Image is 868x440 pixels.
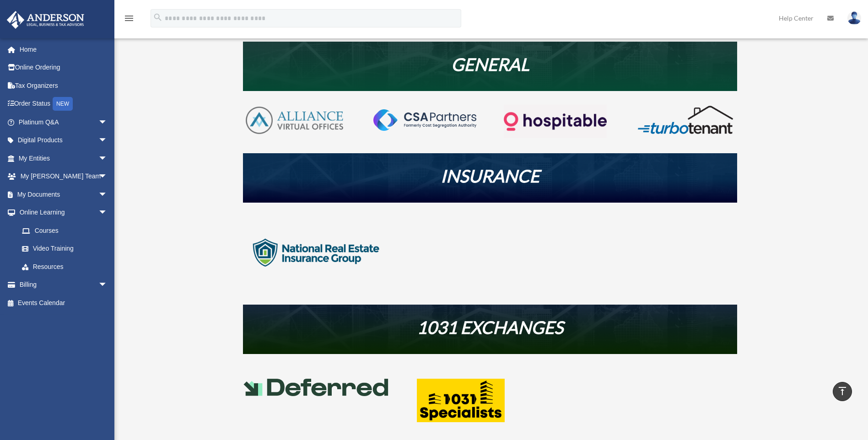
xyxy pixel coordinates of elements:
[837,386,848,397] i: vertical_align_top
[6,167,121,186] a: My [PERSON_NAME] Teamarrow_drop_down
[153,12,163,22] i: search
[13,221,121,240] a: Courses
[124,13,135,24] i: menu
[98,276,117,295] span: arrow_drop_down
[634,105,737,135] img: turbotenant
[417,416,505,428] a: Deferred
[98,167,117,186] span: arrow_drop_down
[98,131,117,150] span: arrow_drop_down
[243,390,389,402] a: Deferred
[847,11,861,25] img: User Pic
[417,379,505,422] img: 1031 Specialists Logo (1)
[6,149,121,167] a: My Entitiesarrow_drop_down
[6,131,121,150] a: Digital Productsarrow_drop_down
[451,54,529,75] em: GENERAL
[243,105,346,136] img: AVO-logo-1-color
[833,382,852,401] a: vertical_align_top
[504,105,607,138] img: Logo-transparent-dark
[6,95,121,113] a: Order StatusNEW
[417,317,563,338] em: 1031 EXCHANGES
[98,185,117,204] span: arrow_drop_down
[13,240,121,258] a: Video Training
[53,97,73,111] div: NEW
[124,16,135,24] a: menu
[98,113,117,132] span: arrow_drop_down
[13,258,117,276] a: Resources
[441,165,539,186] em: INSURANCE
[6,76,121,95] a: Tax Organizers
[243,379,389,396] img: Deferred
[98,204,117,222] span: arrow_drop_down
[6,276,121,294] a: Billingarrow_drop_down
[6,40,121,59] a: Home
[373,109,476,130] img: CSA-partners-Formerly-Cost-Segregation-Authority
[98,149,117,168] span: arrow_drop_down
[6,204,121,222] a: Online Learningarrow_drop_down
[6,113,121,131] a: Platinum Q&Aarrow_drop_down
[4,11,87,29] img: Anderson Advisors Platinum Portal
[243,216,389,290] img: logo-nreig
[6,185,121,204] a: My Documentsarrow_drop_down
[6,294,121,312] a: Events Calendar
[6,59,121,77] a: Online Ordering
